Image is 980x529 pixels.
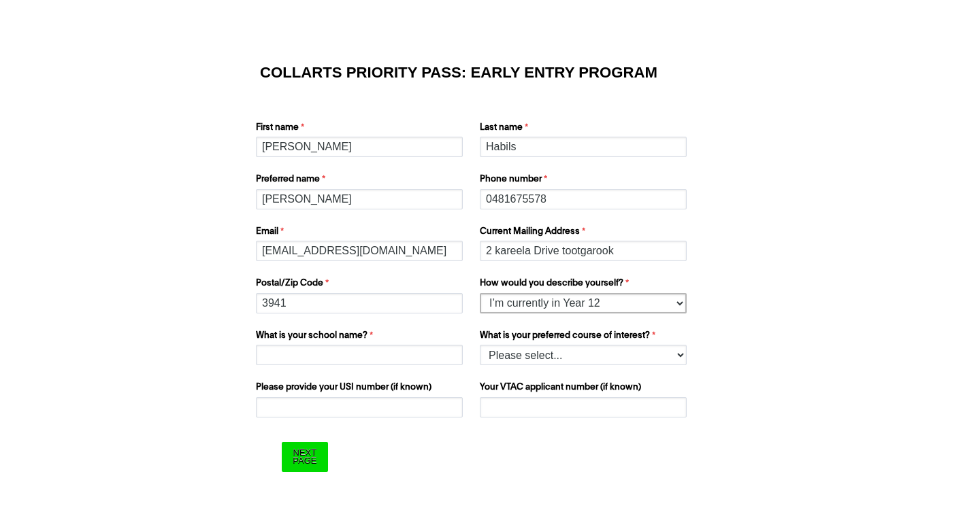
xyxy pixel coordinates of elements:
select: How would you describe yourself? [480,293,687,313]
input: Please provide your USI number (if known) [256,397,463,417]
label: Postal/Zip Code [256,277,466,293]
label: Phone number [480,173,690,189]
label: First name [256,121,466,137]
label: Current Mailing Address [480,225,690,241]
input: Next Page [282,442,327,471]
label: Please provide your USI number (if known) [256,381,466,397]
input: Email [256,241,463,261]
label: Last name [480,121,690,137]
h1: COLLARTS PRIORITY PASS: EARLY ENTRY PROGRAM [260,66,720,80]
input: What is your school name? [256,345,463,365]
input: Last name [480,137,687,157]
input: Your VTAC applicant number (if known) [480,397,687,417]
label: How would you describe yourself? [480,277,690,293]
label: Preferred name [256,173,466,189]
input: Preferred name [256,189,463,209]
input: First name [256,137,463,157]
select: What is your preferred course of interest? [480,345,687,365]
input: Current Mailing Address [480,241,687,261]
input: Postal/Zip Code [256,293,463,313]
input: Phone number [480,189,687,209]
label: Your VTAC applicant number (if known) [480,381,690,397]
label: Email [256,225,466,241]
label: What is your school name? [256,329,466,345]
label: What is your preferred course of interest? [480,329,690,345]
